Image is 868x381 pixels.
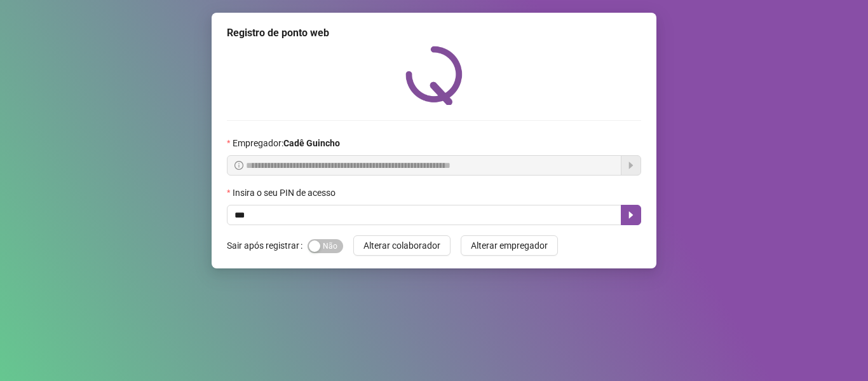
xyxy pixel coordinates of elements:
[353,235,451,256] button: Alterar colaborador
[233,136,340,150] span: Empregador :
[227,235,308,256] label: Sair após registrar
[461,235,558,256] button: Alterar empregador
[227,186,344,200] label: Insira o seu PIN de acesso
[283,138,340,148] strong: Cadê Guincho
[363,239,440,253] span: Alterar colaborador
[227,25,641,41] div: Registro de ponto web
[234,161,243,170] span: info-circle
[626,210,636,220] span: caret-right
[405,46,463,105] img: QRPoint
[471,239,548,253] span: Alterar empregador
